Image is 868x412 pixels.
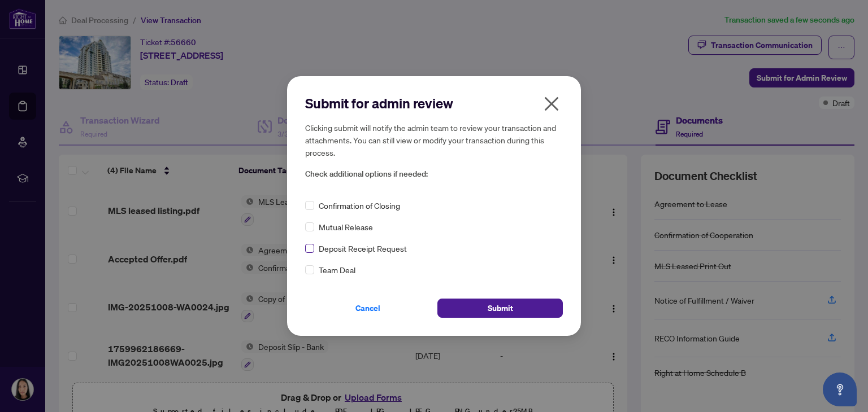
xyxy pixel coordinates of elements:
[319,199,400,212] span: Confirmation of Closing
[305,299,431,318] button: Cancel
[542,95,561,113] span: close
[319,221,373,233] span: Mutual Release
[305,168,563,181] span: Check additional options if needed:
[823,372,857,406] button: Open asap
[488,299,513,317] span: Submit
[305,121,563,159] h5: Clicking submit will notify the admin team to review your transaction and attachments. You can st...
[305,94,563,112] h2: Submit for admin review
[437,299,563,318] button: Submit
[319,264,355,276] span: Team Deal
[319,242,407,255] span: Deposit Receipt Request
[355,299,380,317] span: Cancel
